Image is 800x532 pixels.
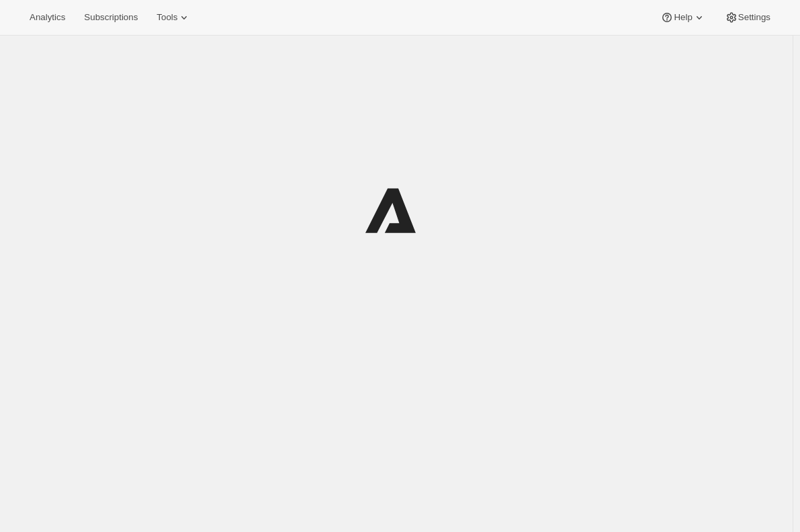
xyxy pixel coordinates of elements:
button: Tools [148,8,199,27]
button: Subscriptions [76,8,146,27]
button: Analytics [21,8,73,27]
span: Analytics [30,12,65,23]
button: Settings [717,8,779,27]
span: Subscriptions [84,12,138,23]
span: Settings [738,12,770,23]
button: Help [652,8,713,27]
span: Help [674,12,692,23]
span: Tools [157,12,177,23]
